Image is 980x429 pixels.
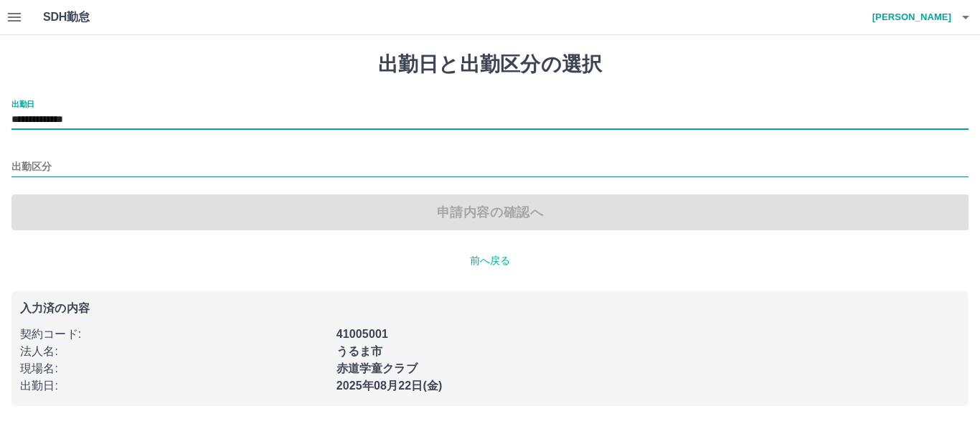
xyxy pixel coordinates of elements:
[11,98,34,109] label: 出勤日
[336,379,443,392] b: 2025年08月22日(金)
[11,52,969,77] h1: 出勤日と出勤区分の選択
[336,328,388,340] b: 41005001
[20,343,328,360] p: 法人名 :
[20,326,328,343] p: 契約コード :
[336,345,383,357] b: うるま市
[336,362,418,374] b: 赤道学童クラブ
[20,377,328,395] p: 出勤日 :
[20,303,960,314] p: 入力済の内容
[11,253,969,268] p: 前へ戻る
[20,360,328,377] p: 現場名 :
